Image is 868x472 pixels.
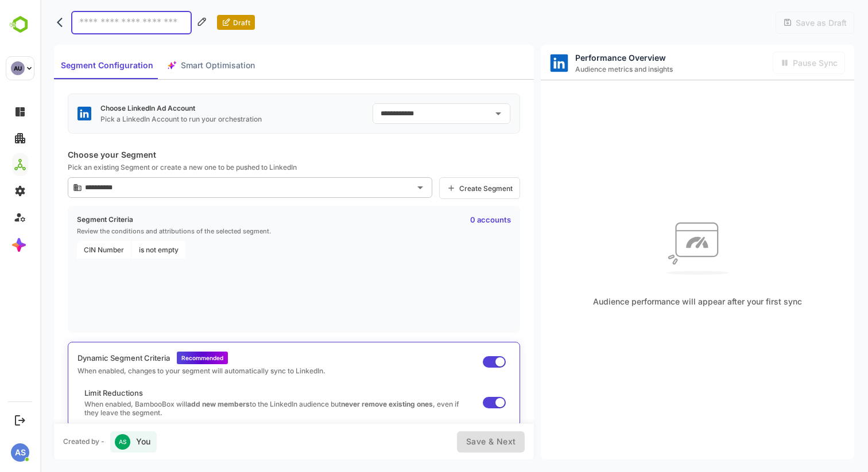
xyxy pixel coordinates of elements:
[12,412,28,428] button: Logout
[450,106,466,122] button: Open
[37,227,231,235] p: Review the conditions and attributions of the selected segment.
[11,61,25,75] div: AU
[399,177,480,199] a: Create Segment
[752,18,807,28] span: Save as Draft
[191,18,210,27] span: Draft
[28,150,480,159] p: Choose your Segment
[44,400,431,417] p: When enabled, BambooBox will to the LinkedIn audience but , even if they leave the segment.
[92,241,145,259] span: is not empty
[141,354,183,361] span: Recommended
[37,366,285,375] p: When enabled, changes to your segment will automatically sync to LinkedIn.
[735,11,814,34] div: Fill the title in order to activate
[372,180,388,196] button: Open
[37,215,231,224] p: Segment Criteria
[535,53,633,63] span: Performance Overview
[535,65,633,73] span: Audience metrics and insights
[60,115,222,123] p: Pick a LinkedIn Account to run your orchestration
[28,163,480,171] p: Pick an existing Segment or create a new one to be pushed to LinkedIn
[44,388,431,397] p: Limit Reductions
[37,241,91,259] span: CIN Number
[417,431,485,453] div: Fill the title and select segment in order to activate
[37,353,130,362] p: Dynamic Segment Criteria
[6,14,35,36] img: BambooboxLogoMark.f1c84d78b4c51b1a7b5f700c9845e183.svg
[430,215,471,224] p: 0 accounts
[14,14,31,31] button: back
[60,104,222,112] p: Choose LinkedIn Ad Account
[147,400,210,408] strong: add new members
[749,58,797,68] span: Pause Sync
[553,297,762,306] span: Audience performance will appear after your first sync
[21,58,113,73] span: Segment Configuration
[11,443,29,462] div: AS
[141,58,215,73] span: Smart Optimisation
[416,184,472,193] span: Create Segment
[23,438,64,445] div: Created by -
[733,52,805,74] div: Activate sync in order to activate
[75,434,90,450] div: AS
[301,400,393,408] strong: never remove existing ones
[70,431,117,453] div: You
